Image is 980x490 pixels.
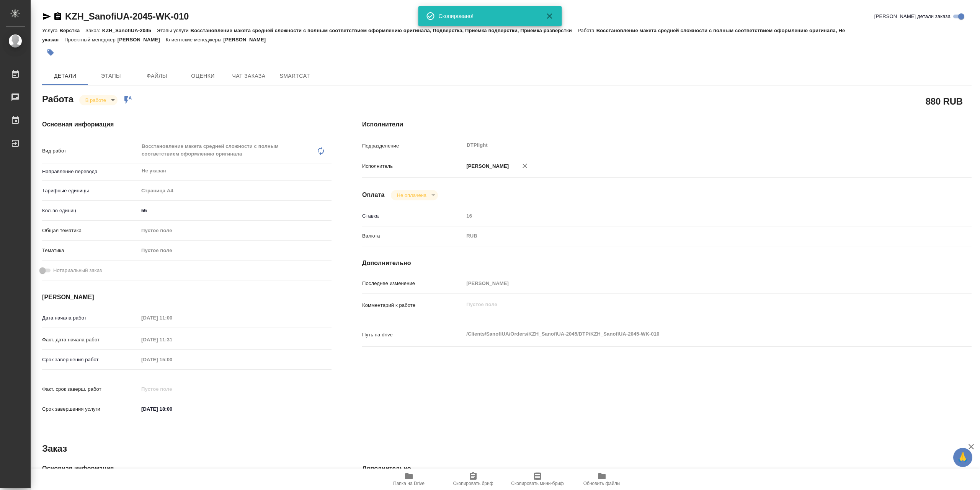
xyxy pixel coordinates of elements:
p: Направление перевода [42,168,139,175]
h4: Дополнительно [362,259,972,268]
span: Скопировать мини-бриф [511,481,563,486]
button: Не оплачена [395,192,429,198]
div: В работе [79,95,118,105]
input: Пустое поле [139,334,206,345]
p: Ставка [362,212,464,220]
button: В работе [83,97,108,103]
h4: Дополнительно [362,464,972,473]
div: Пустое поле [139,224,332,237]
button: Скопировать ссылку для ЯМессенджера [42,12,51,21]
p: [PERSON_NAME] [223,37,271,43]
span: Оценки [185,71,221,81]
p: Тематика [42,247,139,254]
p: Комментарий к работе [362,302,464,309]
a: KZH_SanofiUA-2045-WK-010 [65,11,189,21]
span: Обновить файлы [583,481,621,486]
div: Пустое поле [141,247,322,254]
span: Этапы [93,71,129,81]
p: Заказ: [85,28,102,33]
h4: Основная информация [42,120,332,129]
div: Пустое поле [139,244,332,257]
button: Обновить файлы [570,469,634,490]
button: Папка на Drive [377,469,441,490]
input: Пустое поле [464,278,921,289]
div: RUB [464,229,921,243]
p: Клиентские менеджеры [166,37,224,43]
button: Скопировать мини-бриф [505,469,570,490]
button: 🙏 [953,448,972,467]
div: Скопировано! [439,12,534,20]
input: ✎ Введи что-нибудь [139,403,206,415]
div: Страница А4 [139,184,332,197]
p: Этапы услуги [157,28,191,33]
h4: Исполнители [362,120,972,129]
input: Пустое поле [139,312,206,323]
p: Факт. дата начала работ [42,336,139,344]
p: Вид работ [42,147,139,155]
h4: Оплата [362,190,385,200]
div: В работе [391,190,438,200]
p: Кол-во единиц [42,207,139,215]
button: Закрыть [541,11,559,21]
h2: Заказ [42,442,67,455]
input: Пустое поле [464,210,921,221]
h4: [PERSON_NAME] [42,293,332,302]
p: Подразделение [362,142,464,150]
span: SmartCat [276,71,313,81]
p: Последнее изменение [362,280,464,287]
textarea: /Clients/SanofiUA/Orders/KZH_SanofiUA-2045/DTP/KZH_SanofiUA-2045-WK-010 [464,328,921,341]
input: Пустое поле [139,383,206,395]
button: Скопировать бриф [441,469,505,490]
p: Исполнитель [362,162,464,170]
button: Добавить тэг [42,44,59,61]
p: Верстка [59,28,85,33]
p: Факт. срок заверш. работ [42,385,139,393]
p: Срок завершения услуги [42,405,139,413]
span: 🙏 [956,449,969,465]
p: [PERSON_NAME] [464,162,509,170]
span: Чат заказа [230,71,267,81]
p: Услуга [42,28,59,33]
h4: Основная информация [42,464,332,473]
p: Восстановление макета средней сложности с полным соответствием оформлению оригинала, Подверстка, ... [191,28,578,33]
p: Срок завершения работ [42,356,139,364]
div: Пустое поле [141,227,322,234]
input: Пустое поле [139,354,206,365]
h2: 880 RUB [926,95,963,108]
button: Удалить исполнителя [516,157,533,174]
p: Валюта [362,232,464,240]
p: Проектный менеджер [64,37,117,43]
p: Дата начала работ [42,314,139,322]
p: Работа [578,28,596,33]
span: Скопировать бриф [453,481,493,486]
p: Общая тематика [42,227,139,234]
p: Путь на drive [362,331,464,339]
span: [PERSON_NAME] детали заказа [874,13,951,20]
p: [PERSON_NAME] [118,37,166,43]
span: Папка на Drive [393,481,425,486]
button: Скопировать ссылку [53,12,62,21]
span: Детали [47,71,83,81]
p: KZH_SanofiUA-2045 [102,28,157,33]
h2: Работа [42,92,73,105]
input: ✎ Введи что-нибудь [139,205,332,216]
span: Нотариальный заказ [53,267,102,274]
p: Тарифные единицы [42,187,139,195]
span: Файлы [139,71,175,81]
